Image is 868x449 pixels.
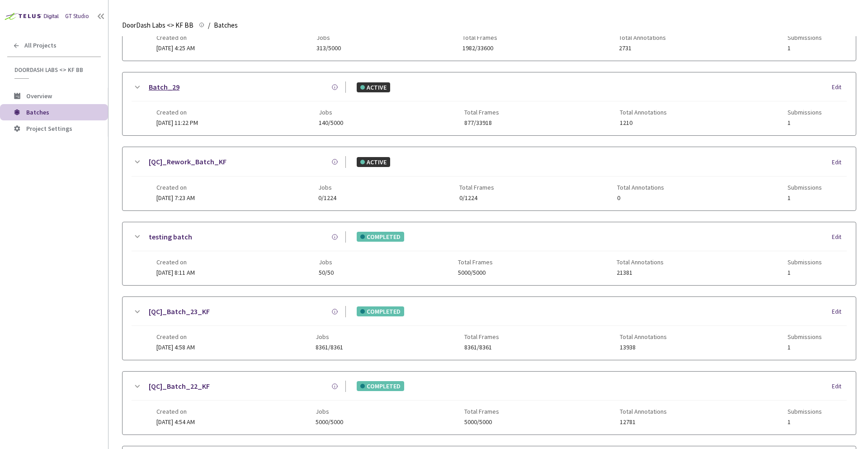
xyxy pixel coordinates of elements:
span: [DATE] 4:25 AM [156,44,195,52]
span: Submissions [788,258,822,266]
a: [QC]_Batch_22_KF [149,381,210,392]
span: Total Annotations [619,34,666,41]
span: [DATE] 4:58 AM [156,343,195,351]
span: 50/50 [319,269,334,276]
span: [DATE] 4:54 AM [156,418,195,426]
span: Created on [156,333,195,340]
div: Edit [832,233,847,242]
span: 140/5000 [319,119,343,126]
span: Jobs [318,184,336,191]
span: Jobs [319,109,343,116]
span: Total Frames [464,408,499,415]
span: Total Frames [464,109,499,116]
span: Jobs [316,34,341,41]
div: Batch_29ACTIVEEditCreated on[DATE] 11:22 PMJobs140/5000Total Frames877/33918Total Annotations1210... [123,72,856,135]
span: Created on [156,34,195,41]
span: 0 [617,195,664,201]
span: Created on [156,258,195,266]
span: DoorDash Labs <> KF BB [14,66,95,74]
div: GT Studio [65,12,89,21]
span: Total Frames [464,333,499,340]
li: / [208,20,210,31]
span: Total Annotations [620,109,667,116]
span: 21381 [617,269,664,276]
span: 313/5000 [316,45,341,52]
span: 5000/5000 [458,269,493,276]
span: [DATE] 8:11 AM [156,268,195,277]
div: ACTIVE [357,82,390,92]
span: Total Annotations [617,258,664,266]
span: Submissions [788,333,822,340]
span: 1 [788,119,822,126]
span: 2731 [619,45,666,52]
span: [DATE] 7:23 AM [156,194,195,202]
span: 877/33918 [464,119,499,126]
span: Total Frames [458,258,493,266]
div: Edit [832,382,847,391]
span: 0/1224 [318,195,336,201]
div: Edit [832,307,847,316]
a: [QC]_Batch_23_KF [149,306,210,317]
span: 5000/5000 [316,419,343,425]
span: 1 [788,419,822,425]
span: Created on [156,109,198,116]
span: 1 [788,195,822,201]
span: Total Frames [459,184,494,191]
div: Edit [832,158,847,167]
div: Edit [832,83,847,92]
span: Jobs [316,333,343,340]
span: Submissions [788,408,822,415]
span: DoorDash Labs <> KF BB [122,20,193,31]
div: [QC]_Batch_23_KFCOMPLETEDEditCreated on[DATE] 4:58 AMJobs8361/8361Total Frames8361/8361Total Anno... [123,297,856,360]
div: COMPLETED [357,232,404,242]
span: Jobs [316,408,343,415]
span: 5000/5000 [464,419,499,425]
span: 1 [788,269,822,276]
span: 1982/33600 [462,45,497,52]
a: [QC]_Rework_Batch_KF [149,156,226,167]
span: [DATE] 11:22 PM [156,119,198,127]
span: Batches [214,20,238,31]
span: Overview [26,92,52,100]
span: Total Frames [462,34,497,41]
span: 8361/8361 [316,344,343,351]
span: Total Annotations [620,333,667,340]
div: ACTIVE [357,157,390,167]
div: [QC]_Batch_22_KFCOMPLETEDEditCreated on[DATE] 4:54 AMJobs5000/5000Total Frames5000/5000Total Anno... [123,372,856,435]
div: [QC]_Rework_Batch_KFACTIVEEditCreated on[DATE] 7:23 AMJobs0/1224Total Frames0/1224Total Annotatio... [123,147,856,210]
a: testing batch [149,231,192,243]
span: Total Annotations [617,184,664,191]
span: Submissions [788,109,822,116]
span: 12781 [620,419,667,425]
span: Created on [156,184,195,191]
div: testing batchCOMPLETEDEditCreated on[DATE] 8:11 AMJobs50/50Total Frames5000/5000Total Annotations... [123,222,856,285]
span: 13938 [620,344,667,351]
span: 1 [788,45,822,52]
span: Submissions [788,34,822,41]
span: Total Annotations [620,408,667,415]
a: Batch_29 [149,81,179,93]
span: 0/1224 [459,195,494,201]
span: Jobs [319,258,334,266]
div: COMPLETED [357,306,404,316]
span: All Projects [24,42,57,49]
span: Batches [26,108,49,116]
span: Submissions [788,184,822,191]
span: 8361/8361 [464,344,499,351]
div: COMPLETED [357,381,404,391]
span: 1210 [620,119,667,126]
span: Project Settings [26,124,72,133]
span: Created on [156,408,195,415]
span: 1 [788,344,822,351]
